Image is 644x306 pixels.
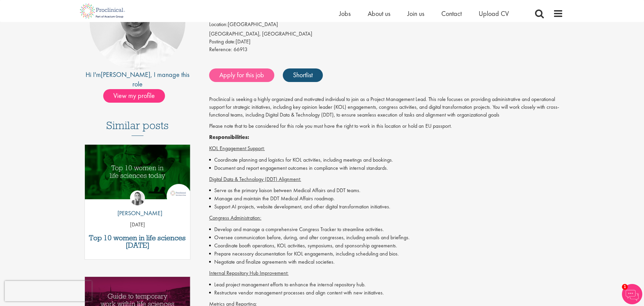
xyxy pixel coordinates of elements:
li: Document and report engagement outcomes in compliance with internal standards. [209,164,563,172]
a: View my profile [103,90,172,99]
h3: Similar posts [106,120,169,136]
li: Manage and maintain the DDT Medical Affairs roadmap. [209,195,563,203]
span: Internal Repository Hub Improvement: [209,269,289,277]
a: Apply for this job [209,68,274,82]
div: Hi I'm , I manage this role [81,70,194,89]
a: Shortlist [283,68,323,82]
label: Reference: [209,46,232,54]
li: Coordinate planning and logistics for KOL activities, including meetings and bookings. [209,156,563,164]
div: [DATE] [209,38,563,46]
li: Restructure vendor management processes and align content with new initiatives. [209,289,563,297]
li: Negotiate and finalize agreements with medical societies. [209,258,563,266]
strong: Responsibilities: [209,134,249,141]
a: Contact [441,9,462,18]
a: Jobs [339,9,351,18]
span: KOL Engagement Support: [209,145,265,152]
li: Coordinate booth operations, KOL activities, symposiums, and sponsorship agreements. [209,242,563,250]
a: Top 10 women in life sciences [DATE] [88,234,187,249]
li: Lead project management efforts to enhance the internal repository hub. [209,281,563,289]
span: Posting date: [209,38,236,45]
li: [GEOGRAPHIC_DATA] [209,21,563,30]
p: Please note that to be considered for this role you must have the right to work in this location ... [209,122,563,130]
a: Link to a post [85,145,190,205]
li: Support AI projects, website development, and other digital transformation initiatives. [209,203,563,211]
li: Prepare necessary documentation for KOL engagements, including scheduling and bios. [209,250,563,258]
li: Oversee communication before, during, and after congresses, including emails and briefings. [209,233,563,242]
p: [DATE] [85,221,190,229]
img: Hannah Burke [130,190,145,205]
a: Join us [407,9,424,18]
p: [PERSON_NAME] [112,209,162,218]
span: 1 [622,284,628,290]
label: Location: [209,21,228,28]
a: Hannah Burke [PERSON_NAME] [112,190,162,221]
span: Congress Administration: [209,214,261,221]
li: Serve as the primary liaison between Medical Affairs and DDT teams. [209,186,563,195]
p: Proclinical is seeking a highly organized and motivated individual to join as a Project Managemen... [209,96,563,119]
div: [GEOGRAPHIC_DATA], [GEOGRAPHIC_DATA] [209,30,563,38]
a: [PERSON_NAME] [101,70,150,79]
img: Top 10 women in life sciences today [85,145,190,199]
li: Develop and manage a comprehensive Congress Tracker to streamline activities. [209,225,563,233]
iframe: reCAPTCHA [5,281,92,301]
img: Chatbot [622,284,642,304]
a: Upload CV [479,9,509,18]
span: Digital Data & Technology (DDT) Alignment: [209,176,301,183]
a: About us [368,9,390,18]
span: 66913 [234,46,247,53]
span: View my profile [103,89,165,103]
